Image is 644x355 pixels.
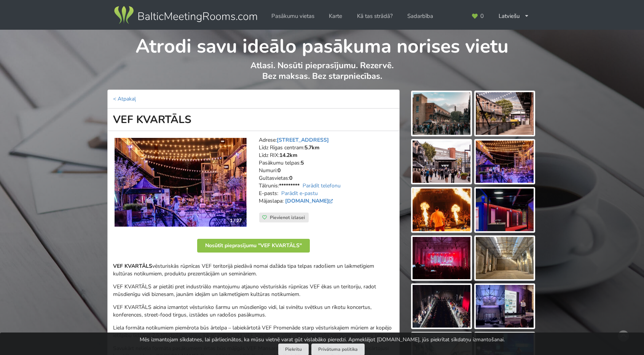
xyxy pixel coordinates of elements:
[113,5,258,26] img: Baltic Meeting Rooms
[480,13,484,19] span: 0
[301,159,304,166] strong: 5
[476,237,534,280] img: VEF KVARTĀLS | Rīga | Pasākumu vieta - galerijas bilde
[266,9,320,24] a: Pasākumu vietas
[113,283,394,298] p: VEF KVARTĀLS ar pietāti pret industriālo mantojumu atjauno vēsturiskās rūpnīcas VEF ēkas un terit...
[476,141,534,183] img: VEF KVARTĀLS | Rīga | Pasākumu vieta - galerijas bilde
[413,237,470,280] img: VEF KVARTĀLS | Rīga | Pasākumu vieta - galerijas bilde
[289,174,292,182] strong: 0
[113,262,394,278] p: vēsturiskās rūpnīcas VEF teritorijā piedāvā nomai dažāda tipa telpas radošiem un laikmetīgiem kul...
[108,60,537,90] p: Atlasi. Nosūti pieprasījumu. Rezervē. Bez maksas. Bez starpniecības.
[113,262,152,270] strong: VEF KVARTĀLS
[115,138,247,227] a: Neierastas vietas | Rīga | VEF KVARTĀLS 1 / 27
[277,136,329,144] a: [STREET_ADDRESS]
[113,324,394,339] p: Liela formāta notikumiem piemērota būs ārtelpa – labiekārtotā VEF Promenāde starp vēsturiskajiem ...
[476,92,534,135] img: VEF KVARTĀLS | Rīga | Pasākumu vieta - galerijas bilde
[324,9,348,24] a: Karte
[107,109,400,131] h1: VEF KVARTĀLS
[277,167,281,174] strong: 0
[304,144,319,151] strong: 5.7km
[402,9,438,24] a: Sadarbība
[113,304,394,319] p: VEF KVARTĀLS aicina izmantot vēsturisko šarmu un mūsdienīgo vidi, lai svinētu svētkus un rīkotu k...
[115,138,247,227] img: Neierastas vietas | Rīga | VEF KVARTĀLS
[413,141,470,183] img: VEF KVARTĀLS | Rīga | Pasākumu vieta - galerijas bilde
[476,189,534,231] img: VEF KVARTĀLS | Rīga | Pasākumu vieta - galerijas bilde
[413,92,470,135] img: VEF KVARTĀLS | Rīga | Pasākumu vieta - galerijas bilde
[493,9,535,24] div: Latviešu
[281,190,318,197] a: Parādīt e-pastu
[270,214,305,221] span: Pievienot izlasei
[285,197,335,205] a: [DOMAIN_NAME]
[108,30,537,59] h1: Atrodi savu ideālo pasākuma norises vietu
[303,182,341,189] a: Parādīt telefonu
[197,239,310,253] button: Nosūtīt pieprasījumu "VEF KVARTĀLS"
[413,285,470,328] img: VEF KVARTĀLS | Rīga | Pasākumu vieta - galerijas bilde
[279,152,297,159] strong: 14.2km
[476,285,534,328] img: VEF KVARTĀLS | Rīga | Pasākumu vieta - galerijas bilde
[259,136,394,213] address: Adrese: Līdz Rīgas centram: Līdz RIX: Pasākumu telpas: Numuri: Gultasvietas: Tālrunis: E-pasts: M...
[225,215,246,226] div: 1 / 27
[113,95,136,102] a: < Atpakaļ
[413,189,470,231] img: VEF KVARTĀLS | Rīga | Pasākumu vieta - galerijas bilde
[352,9,398,24] a: Kā tas strādā?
